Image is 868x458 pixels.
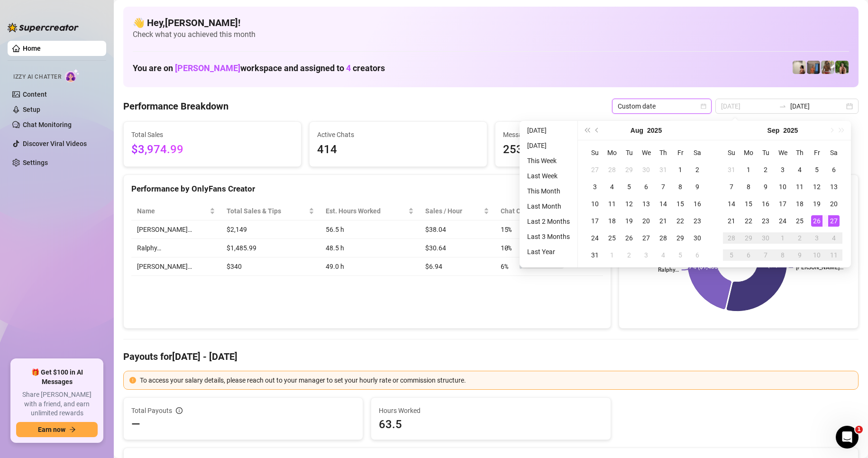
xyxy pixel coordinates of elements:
[603,229,621,247] td: 2025-08-25
[692,249,703,261] div: 6
[586,212,603,229] td: 2025-08-17
[586,161,603,178] td: 2025-07-27
[131,257,221,276] td: [PERSON_NAME]…
[23,121,72,128] a: Chat Monitoring
[689,178,706,195] td: 2025-08-09
[603,144,621,161] th: Mo
[420,239,495,257] td: $30.64
[726,249,737,261] div: 5
[603,178,621,195] td: 2025-08-04
[420,202,495,220] th: Sales / Hour
[647,121,662,140] button: Choose a year
[589,249,601,261] div: 31
[825,212,842,229] td: 2025-09-27
[672,161,689,178] td: 2025-08-01
[821,61,834,74] img: Nathaniel
[589,198,601,210] div: 10
[630,121,643,140] button: Choose a month
[675,198,686,210] div: 15
[582,121,592,140] button: Last year (Control + left)
[811,164,822,175] div: 5
[131,129,293,140] span: Total Sales
[606,164,618,175] div: 28
[855,426,863,433] span: 1
[779,102,786,110] span: to
[131,220,221,239] td: [PERSON_NAME]…
[811,249,822,261] div: 10
[774,195,791,212] td: 2025-09-17
[606,215,618,227] div: 18
[320,257,420,276] td: 49.0 h
[828,181,840,192] div: 13
[638,229,655,247] td: 2025-08-27
[23,91,47,98] a: Content
[825,195,842,212] td: 2025-09-20
[69,426,76,433] span: arrow-right
[796,264,843,271] text: [PERSON_NAME]…
[743,164,754,175] div: 1
[38,426,65,433] span: Earn now
[672,144,689,161] th: Fr
[794,198,805,210] div: 18
[137,206,208,216] span: Name
[658,198,669,210] div: 14
[131,183,603,195] div: Performance by OnlyFans Creator
[129,377,136,384] span: exclamation-circle
[586,144,603,161] th: Su
[672,195,689,212] td: 2025-08-15
[828,215,840,227] div: 27
[672,247,689,264] td: 2025-09-05
[621,247,638,264] td: 2025-09-02
[606,181,618,192] div: 4
[420,220,495,239] td: $38.04
[777,198,788,210] div: 17
[791,144,808,161] th: Th
[689,144,706,161] th: Sa
[791,212,808,229] td: 2025-09-25
[794,181,805,192] div: 11
[655,195,672,212] td: 2025-08-14
[701,103,706,109] span: calendar
[638,195,655,212] td: 2025-08-13
[825,161,842,178] td: 2025-09-06
[757,161,774,178] td: 2025-09-02
[672,212,689,229] td: 2025-08-22
[420,257,495,276] td: $6.94
[760,198,771,210] div: 16
[655,229,672,247] td: 2025-08-28
[133,16,849,29] h4: 👋 Hey, [PERSON_NAME] !
[523,231,574,242] li: Last 3 Months
[140,375,852,385] div: To access your salary details, please reach out to your manager to set your hourly rate or commis...
[621,195,638,212] td: 2025-08-12
[606,232,618,244] div: 25
[757,212,774,229] td: 2025-09-23
[740,247,757,264] td: 2025-10-06
[692,215,703,227] div: 23
[828,249,840,261] div: 11
[740,161,757,178] td: 2025-09-01
[221,202,320,220] th: Total Sales & Tips
[317,129,479,140] span: Active Chats
[835,61,849,74] img: Nathaniel
[13,73,61,82] span: Izzy AI Chatter
[379,405,603,416] span: Hours Worked
[618,99,706,113] span: Custom date
[777,232,788,244] div: 1
[689,247,706,264] td: 2025-09-06
[828,164,840,175] div: 6
[836,426,859,449] iframe: Intercom live chat
[777,164,788,175] div: 3
[777,249,788,261] div: 8
[658,232,669,244] div: 28
[791,195,808,212] td: 2025-09-18
[586,247,603,264] td: 2025-08-31
[777,181,788,192] div: 10
[675,215,686,227] div: 22
[655,247,672,264] td: 2025-09-04
[501,261,516,272] span: 6 %
[743,198,754,210] div: 15
[317,141,479,159] span: 414
[586,229,603,247] td: 2025-08-24
[790,101,844,111] input: End date
[638,247,655,264] td: 2025-09-03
